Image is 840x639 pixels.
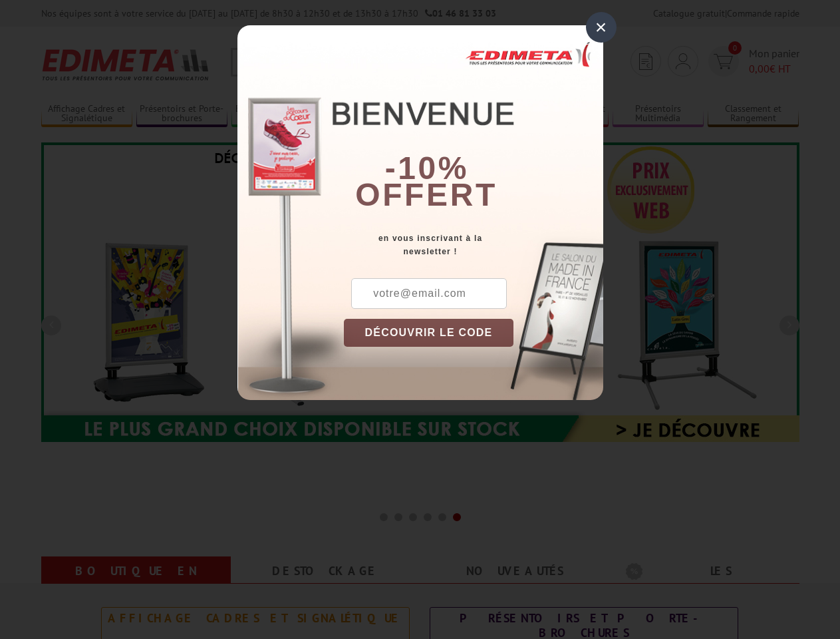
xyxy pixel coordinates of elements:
font: offert [355,177,497,212]
div: en vous inscrivant à la newsletter ! [344,232,603,258]
input: votre@email.com [351,278,507,309]
b: -10% [385,150,469,186]
button: DÉCOUVRIR LE CODE [344,319,514,347]
div: × [586,12,617,43]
